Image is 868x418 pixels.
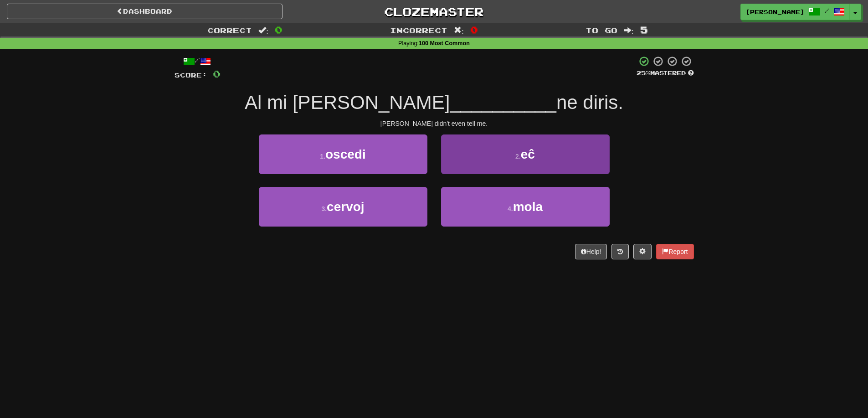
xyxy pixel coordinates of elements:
[740,4,850,20] a: [PERSON_NAME] /
[327,200,365,214] span: cervoj
[640,24,648,35] span: 5
[656,244,693,259] button: Report
[508,205,513,212] small: 4 .
[175,71,207,79] span: Score:
[745,8,805,16] span: [PERSON_NAME]
[390,26,447,35] span: Incorrect
[513,200,543,214] span: mola
[441,134,610,174] button: 2.eĉ
[441,187,610,227] button: 4.mola
[259,134,427,174] button: 1.oscedi
[515,153,521,160] small: 2 .
[637,69,650,77] span: 25 %
[275,24,282,35] span: 0
[450,92,556,113] span: __________
[325,147,366,161] span: oscedi
[825,7,829,14] span: /
[624,26,634,34] span: :
[521,147,535,161] span: eĉ
[207,26,252,35] span: Correct
[213,68,221,79] span: 0
[258,26,268,34] span: :
[575,244,607,259] button: Help!
[611,244,629,259] button: Round history (alt+y)
[454,26,464,34] span: :
[296,4,572,20] a: Clozemaster
[470,24,478,35] span: 0
[556,92,623,113] span: ne diris.
[259,187,427,227] button: 3.cervoj
[419,40,470,46] strong: 100 Most Common
[245,92,450,113] span: Al mi [PERSON_NAME]
[586,26,617,35] span: To go
[7,4,282,19] a: Dashboard
[320,153,325,160] small: 1 .
[175,56,221,67] div: /
[321,205,327,212] small: 3 .
[175,119,694,128] div: [PERSON_NAME] didn't even tell me.
[637,69,694,77] div: Mastered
